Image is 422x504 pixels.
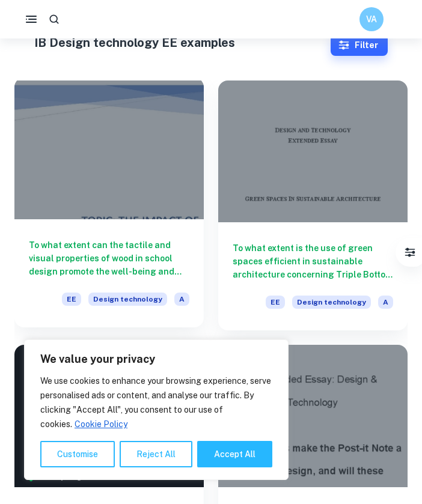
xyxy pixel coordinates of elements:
span: Design technology [292,296,371,309]
p: We use cookies to enhance your browsing experience, serve personalised ads or content, and analys... [40,374,272,431]
h6: To what extent is the use of green spaces efficient in sustainable architecture concerning Triple... [233,241,393,281]
span: Design technology [88,293,167,306]
button: Filter [331,34,388,56]
button: Reject All [120,441,192,467]
a: To what extent can the tactile and visual properties of wood in school design promote the well-be... [14,80,204,330]
h6: VA [365,13,379,26]
h1: IB Design technology EE examples [34,34,331,52]
span: EE [266,296,285,309]
button: VA [359,7,384,31]
span: A [174,293,189,306]
h6: To what extent can the tactile and visual properties of wood in school design promote the well-be... [29,238,189,278]
p: We value your privacy [40,352,272,366]
img: Thumbnail [14,345,204,487]
span: EE [62,293,81,306]
a: To what extent is the use of green spaces efficient in sustainable architecture concerning Triple... [218,80,408,330]
div: We value your privacy [24,339,289,480]
button: Accept All [197,441,272,467]
a: Cookie Policy [74,419,128,430]
button: Filter [398,240,422,264]
button: Customise [40,441,115,467]
span: A [378,296,393,309]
